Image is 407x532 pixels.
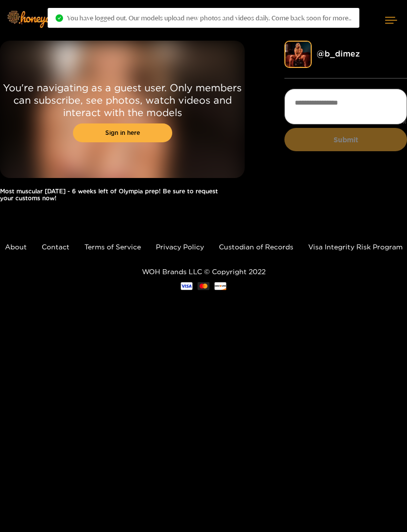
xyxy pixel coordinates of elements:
span: You have logged out. Our models upload new photos and videos daily. Come back soon for more.. [67,14,351,22]
button: Submit [284,128,407,151]
a: Sign in here [73,123,172,142]
a: Privacy Policy [156,243,204,250]
a: Custodian of Records [219,243,293,250]
a: About [5,243,27,250]
img: b_dimez [284,41,312,68]
span: check-circle [56,14,63,22]
a: Contact [42,243,69,250]
a: Visa Integrity Risk Program [308,243,403,250]
a: Terms of Service [84,243,141,250]
a: @ b_dimez [317,49,360,58]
